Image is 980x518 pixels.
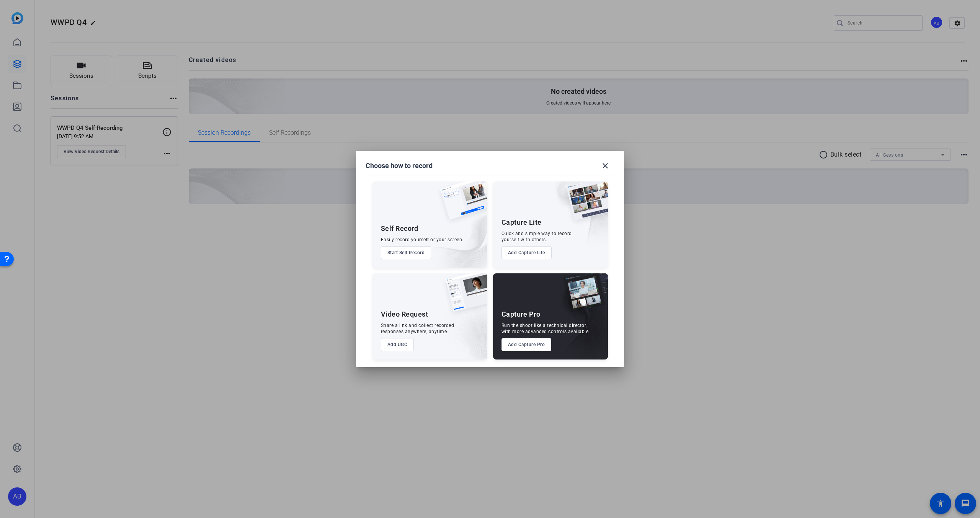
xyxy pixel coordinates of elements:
[560,181,608,228] img: capture-lite.png
[501,338,552,351] button: Add Capture Pro
[557,273,608,320] img: capture-pro.png
[434,181,487,227] img: self-record.png
[381,237,464,243] div: Easily record yourself or your screen.
[539,181,608,258] img: embarkstudio-capture-lite.png
[601,161,610,170] mat-icon: close
[551,283,608,359] img: embarkstudio-capture-pro.png
[501,230,572,243] div: Quick and simple way to record yourself with others.
[381,224,418,233] div: Self Record
[501,246,552,259] button: Add Capture Lite
[381,246,431,259] button: Start Self Record
[421,198,487,268] img: embarkstudio-self-record.png
[366,161,433,170] h1: Choose how to record
[501,322,590,335] div: Run the shoot like a technical director, with more advanced controls available.
[440,273,487,320] img: ugc-content.png
[443,297,487,359] img: embarkstudio-ugc-content.png
[501,310,541,319] div: Capture Pro
[381,322,454,335] div: Share a link and collect recorded responses anywhere, anytime.
[381,310,428,319] div: Video Request
[381,338,414,351] button: Add UGC
[501,218,542,227] div: Capture Lite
